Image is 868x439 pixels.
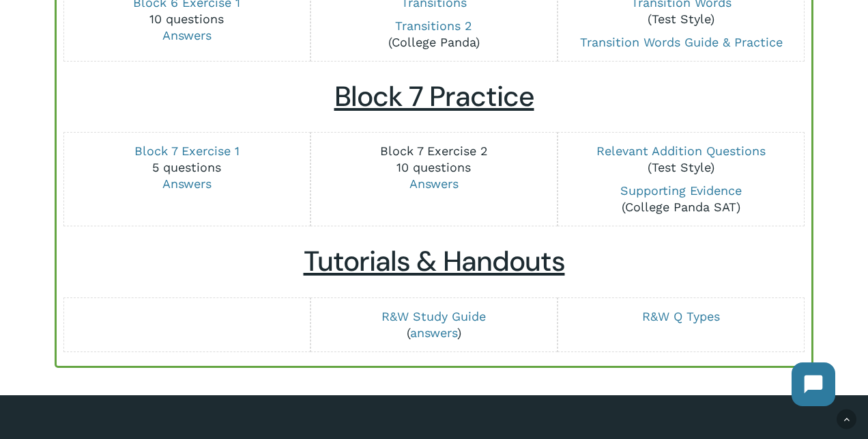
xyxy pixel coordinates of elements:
[566,143,797,176] p: (Test Style)
[778,349,849,420] iframe: Chatbot
[566,183,797,215] p: (College Panda SAT)
[134,144,240,158] a: Block 7 Exercise 1
[409,176,459,191] a: Answers
[596,144,766,158] a: Relevant Addition Questions
[71,143,302,192] p: 5 questions
[162,176,212,191] a: Answers
[410,325,457,340] a: answers
[334,79,534,115] u: Block 7 Practice
[381,309,486,323] a: R&W Study Guide
[620,183,742,198] a: Supporting Evidence
[319,18,550,51] p: (College Panda)
[642,309,720,323] a: R&W Q Types
[319,143,550,192] p: 10 questions
[162,28,212,42] a: Answers
[319,308,550,341] p: ( )
[395,18,472,33] a: Transitions 2
[580,35,783,49] a: Transition Words Guide & Practice
[304,243,565,280] u: Tutorials & Handouts
[380,144,488,158] a: Block 7 Exercise 2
